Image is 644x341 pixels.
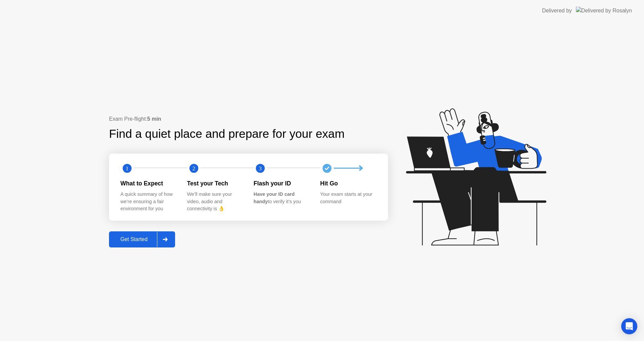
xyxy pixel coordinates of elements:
div: Your exam starts at your command [320,191,376,205]
div: Open Intercom Messenger [621,318,637,334]
text: 1 [126,165,128,171]
text: 3 [259,165,262,171]
div: Find a quiet place and prepare for your exam [109,125,345,143]
button: Get Started [109,231,175,247]
text: 2 [192,165,195,171]
div: Hit Go [320,179,376,188]
b: 5 min [147,116,161,122]
img: Delivered by Rosalyn [576,7,632,14]
div: What to Expect [120,179,176,188]
b: Have your ID card handy [254,191,294,204]
div: Get Started [111,236,157,242]
div: Delivered by [542,7,572,15]
div: A quick summary of how we’re ensuring a fair environment for you [120,191,176,213]
div: We’ll make sure your video, audio and connectivity is 👌 [187,191,243,213]
div: Exam Pre-flight: [109,115,388,123]
div: to verify it’s you [254,191,310,205]
div: Flash your ID [254,179,310,188]
div: Test your Tech [187,179,243,188]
